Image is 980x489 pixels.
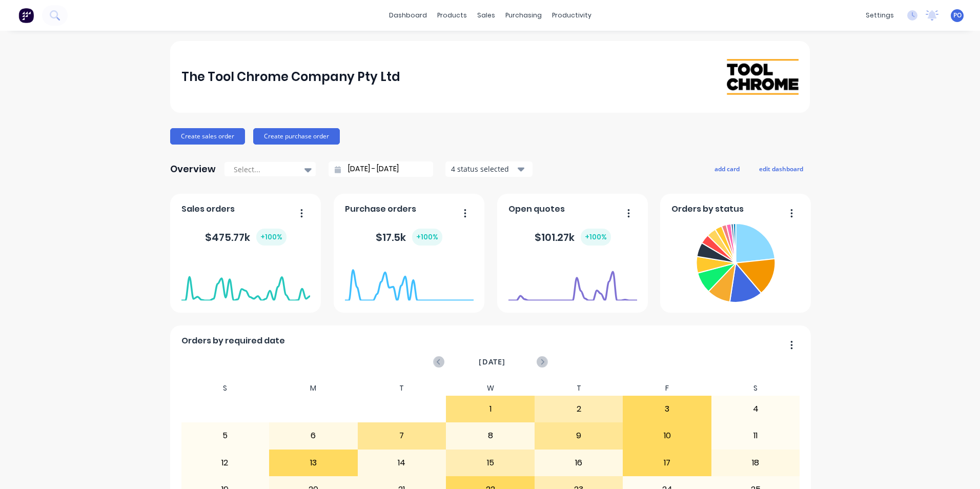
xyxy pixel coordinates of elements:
div: 1 [446,396,534,422]
div: 16 [535,450,623,476]
div: S [711,381,800,396]
div: sales [472,8,500,23]
button: add card [708,162,746,175]
div: + 100 % [581,229,611,246]
div: 4 [712,396,800,422]
div: 10 [623,423,711,449]
div: 11 [712,423,800,449]
div: 4 status selected [451,164,516,174]
div: 5 [181,423,269,449]
div: 8 [446,423,534,449]
span: Orders by status [671,203,744,215]
button: Create purchase order [253,128,340,145]
div: Overview [170,159,216,179]
div: $ 17.5k [376,229,442,246]
div: 3 [623,396,711,422]
div: products [432,8,472,23]
div: 15 [446,450,534,476]
span: [DATE] [479,356,505,368]
div: 18 [712,450,800,476]
div: The Tool Chrome Company Pty Ltd [181,67,400,87]
span: Sales orders [181,203,235,215]
div: purchasing [500,8,547,23]
span: PO [953,11,962,20]
div: M [269,381,358,396]
div: T [358,381,446,396]
div: 13 [270,450,357,476]
img: The Tool Chrome Company Pty Ltd [727,59,799,95]
div: 12 [181,450,269,476]
div: F [623,381,711,396]
button: edit dashboard [752,162,810,175]
div: 14 [358,450,446,476]
div: settings [861,8,899,23]
span: Open quotes [508,203,565,215]
div: + 100 % [256,229,287,246]
img: Factory [18,8,34,23]
div: S [181,381,270,396]
div: productivity [547,8,597,23]
a: dashboard [384,8,432,23]
div: $ 101.27k [535,229,611,246]
button: 4 status selected [445,161,533,177]
div: 6 [270,423,357,449]
span: Orders by required date [181,335,285,347]
div: 2 [535,396,623,422]
div: 17 [623,450,711,476]
div: $ 475.77k [205,229,287,246]
div: 7 [358,423,446,449]
div: 9 [535,423,623,449]
div: T [535,381,623,396]
button: Create sales order [170,128,245,145]
div: W [446,381,535,396]
div: + 100 % [412,229,442,246]
span: Purchase orders [345,203,416,215]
